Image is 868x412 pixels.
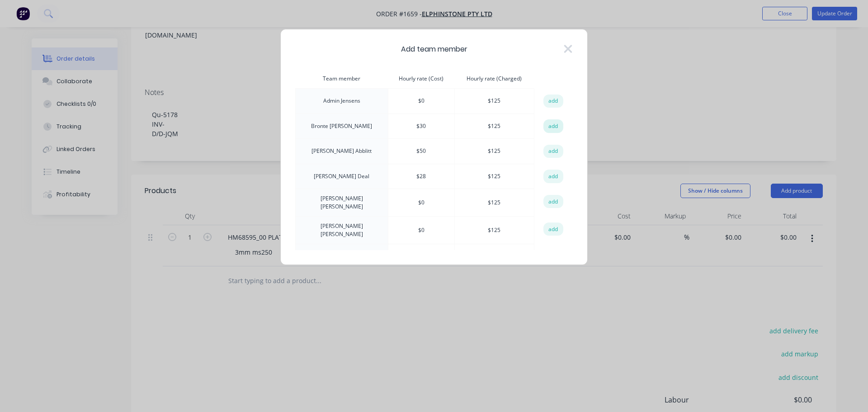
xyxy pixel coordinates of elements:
[454,217,534,244] td: $ 125
[543,195,563,208] button: add
[296,114,388,139] td: Bronte [PERSON_NAME]
[296,244,388,270] td: Welding Labourer
[388,189,454,217] td: $ 0
[543,223,563,236] button: add
[543,95,563,108] button: add
[543,250,563,264] button: add
[543,119,563,133] button: add
[296,139,388,164] td: [PERSON_NAME] Abblitt
[454,164,534,189] td: $ 125
[388,164,454,189] td: $ 28
[296,189,388,217] td: [PERSON_NAME] [PERSON_NAME]
[454,114,534,139] td: $ 125
[388,244,454,270] td: $ 50
[388,69,454,89] th: Hourly rate (Cost)
[296,69,388,89] th: Team member
[388,139,454,164] td: $ 50
[454,69,534,89] th: Hourly rate (Charged)
[454,244,534,270] td: $ 125
[543,145,563,158] button: add
[454,89,534,114] td: $ 125
[534,69,572,89] th: action
[401,44,467,55] span: Add team member
[296,164,388,189] td: [PERSON_NAME] Deal
[388,89,454,114] td: $ 0
[454,189,534,217] td: $ 125
[388,114,454,139] td: $ 30
[454,139,534,164] td: $ 125
[296,89,388,114] td: Admin Jensens
[543,170,563,183] button: add
[296,217,388,244] td: [PERSON_NAME] [PERSON_NAME]
[388,217,454,244] td: $ 0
